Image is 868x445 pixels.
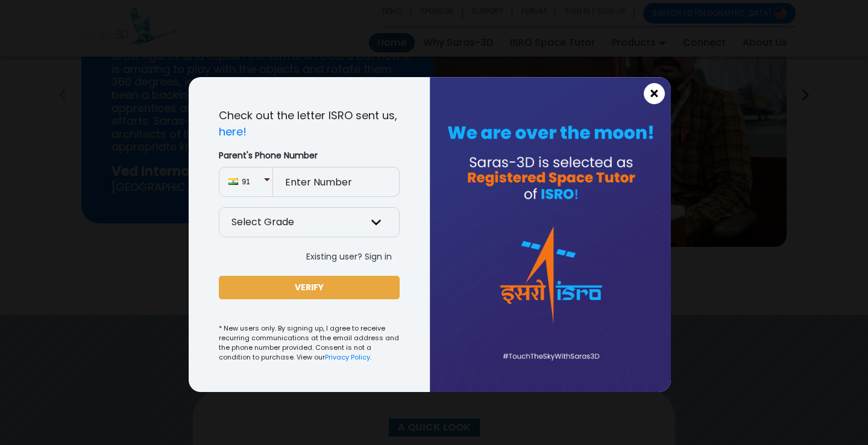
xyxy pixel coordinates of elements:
small: * New users only. By signing up, I agree to receive recurring communications at the email address... [219,323,400,362]
span: 91 [242,176,263,187]
button: Existing user? Sign in [298,247,400,266]
a: Privacy Policy [325,352,370,362]
button: Close [644,83,665,104]
p: Check out the letter ISRO sent us, [219,107,400,140]
label: Parent's Phone Number [219,149,400,162]
span: × [649,86,659,102]
button: VERIFY [219,276,400,299]
a: here! [219,124,247,139]
input: Enter Number [273,167,400,197]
